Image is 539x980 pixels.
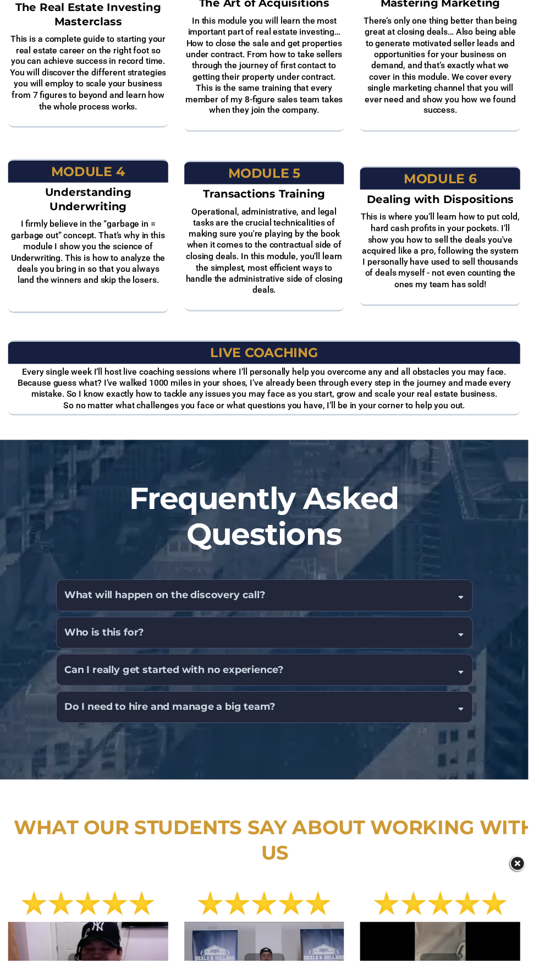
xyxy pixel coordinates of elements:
[66,676,290,691] h4: Can I really get started with no experience?
[8,223,172,292] h2: I firmly believe in the “garbage in = garbage out” concept. That’s why in this module I show you ...
[188,211,351,302] h2: Operational, administrative, and legal tasks are the crucial technicalities of making sure you're...
[412,174,486,190] strong: module 6
[46,190,134,217] strong: Understanding Underwriting
[374,197,524,210] strong: Dealing with Dispositions
[518,872,539,892] img: close
[188,16,351,119] h2: In this module you will learn the most important part of real estate investing… How to close the ...
[52,167,128,183] strong: module 4
[8,408,531,420] p: So no matter what challenges you face or what questions you have, I’ll be in your corner to help ...
[207,191,332,205] strong: Transactions Training
[215,352,324,368] strong: Live Coaching
[367,216,531,297] h2: This is where you’ll learn how to put cold, hard cash profits in your pockets. I’ll show you how ...
[132,490,408,564] strong: Frequently Asked Questions
[8,35,172,115] h2: This is a complete guide to starting your real estate career on the right foot so you can achieve...
[66,600,271,615] h4: What will happen on the discovery call?
[233,169,306,185] strong: module 5
[367,16,531,119] h2: There’s only one thing better than being great at closing deals… Also being able to generate moti...
[8,374,531,386] h2: Every single week I’ll host live coaching sessions where I’ll personally help you overcome any an...
[8,386,531,409] p: Because guess what? I’ve walked 1000 miles in your shoes, I’ve already been through every step in...
[66,714,282,729] h4: Do I need to hire and manage a big team?
[66,638,147,653] h4: Who is this for?
[15,1,164,29] strong: The Real Estate Investing Masterclass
